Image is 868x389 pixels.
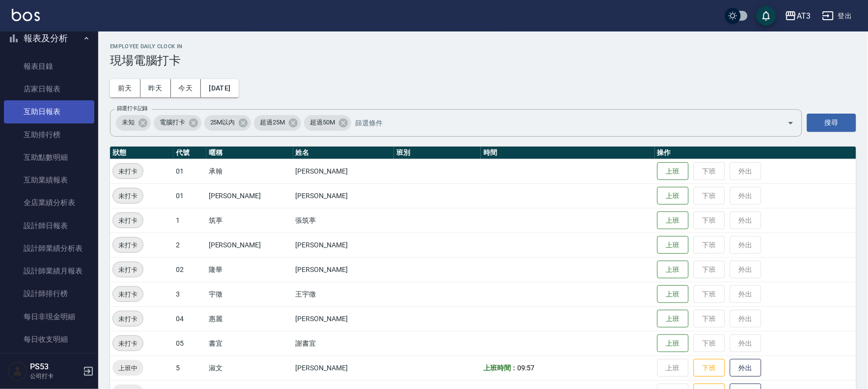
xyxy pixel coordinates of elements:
button: 昨天 [140,79,171,97]
img: Person [8,361,28,381]
div: 未知 [116,115,151,131]
td: [PERSON_NAME] [206,233,293,257]
span: 未打卡 [113,338,143,349]
p: 公司打卡 [30,372,80,381]
th: 暱稱 [206,147,293,159]
button: AT3 [781,6,814,26]
td: 01 [173,159,206,183]
div: 電腦打卡 [154,115,201,131]
span: 未打卡 [113,240,143,250]
a: 每日非現金明細 [4,305,94,328]
a: 全店業績分析表 [4,191,94,214]
button: 上班 [657,187,689,205]
td: [PERSON_NAME] [293,356,394,380]
th: 時間 [481,147,655,159]
label: 篩選打卡記錄 [117,105,148,112]
td: 承翰 [206,159,293,183]
td: 1 [173,208,206,233]
button: [DATE] [201,79,238,97]
td: 01 [173,183,206,208]
td: 淑文 [206,356,293,380]
h2: Employee Daily Clock In [110,43,856,50]
a: 互助點數明細 [4,146,94,169]
button: 下班 [694,359,725,377]
button: 前天 [110,79,140,97]
span: 超過25M [254,118,291,127]
a: 設計師日報表 [4,214,94,237]
td: 惠麗 [206,306,293,331]
a: 店家日報表 [4,78,94,100]
a: 互助排行榜 [4,123,94,146]
th: 操作 [655,147,856,159]
span: 未打卡 [113,166,143,177]
td: 書宜 [206,331,293,356]
button: 上班 [657,285,689,303]
span: 25M以內 [204,118,241,127]
div: 超過25M [254,115,301,131]
button: 上班 [657,261,689,279]
a: 設計師排行榜 [4,282,94,305]
button: 報表及分析 [4,26,94,51]
td: [PERSON_NAME] [293,183,394,208]
td: [PERSON_NAME] [293,257,394,282]
h3: 現場電腦打卡 [110,54,856,67]
button: 上班 [657,211,689,230]
td: 5 [173,356,206,380]
a: 互助業績報表 [4,169,94,191]
input: 篩選條件 [353,114,770,131]
span: 09:57 [518,364,535,372]
span: 未打卡 [113,265,143,275]
td: 02 [173,257,206,282]
td: 04 [173,306,206,331]
div: 25M以內 [204,115,252,131]
td: 謝書宜 [293,331,394,356]
td: 2 [173,233,206,257]
h5: PS53 [30,362,80,372]
span: 超過50M [304,118,341,127]
button: 上班 [657,236,689,254]
td: [PERSON_NAME] [293,233,394,257]
a: 互助日報表 [4,100,94,123]
button: 上班 [657,310,689,328]
button: Open [783,115,799,131]
div: AT3 [797,10,811,22]
span: 未知 [116,118,140,127]
td: 張筑葶 [293,208,394,233]
td: 05 [173,331,206,356]
th: 狀態 [110,147,173,159]
a: 設計師業績月報表 [4,260,94,282]
td: [PERSON_NAME] [293,306,394,331]
td: 宇徵 [206,282,293,306]
button: 今天 [171,79,201,97]
button: save [756,6,776,26]
span: 未打卡 [113,289,143,299]
a: 設計師業績分析表 [4,237,94,260]
td: 王宇徵 [293,282,394,306]
img: Logo [12,9,40,21]
th: 姓名 [293,147,394,159]
a: 報表目錄 [4,55,94,78]
div: 超過50M [304,115,351,131]
b: 上班時間： [483,364,518,372]
button: 上班 [657,162,689,180]
th: 班別 [394,147,481,159]
button: 上班 [657,334,689,353]
span: 上班中 [112,363,143,373]
td: [PERSON_NAME] [293,159,394,183]
td: [PERSON_NAME] [206,183,293,208]
a: 每日收支明細 [4,328,94,351]
th: 代號 [173,147,206,159]
span: 電腦打卡 [154,118,191,127]
button: 外出 [730,359,761,377]
button: 登出 [818,7,856,25]
span: 未打卡 [113,314,143,324]
span: 未打卡 [113,191,143,201]
td: 3 [173,282,206,306]
button: 搜尋 [807,114,856,132]
span: 未打卡 [113,215,143,226]
td: 隆華 [206,257,293,282]
td: 筑葶 [206,208,293,233]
